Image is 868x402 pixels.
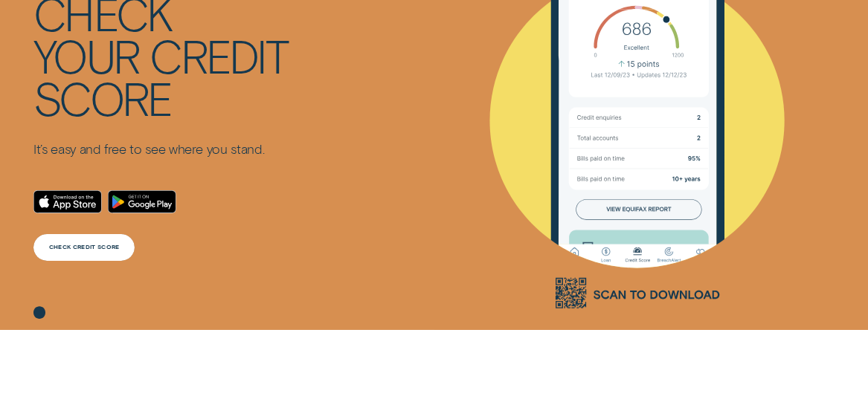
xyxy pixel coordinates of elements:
[108,190,177,213] a: Android App on Google Play
[33,77,171,120] div: score
[33,140,289,157] p: It’s easy and free to see where you stand.
[150,35,288,77] div: credit
[33,35,139,77] div: your
[33,190,103,213] a: Download on the App Store
[33,234,135,262] a: CHECK CREDIT SCORE
[49,244,120,250] div: CHECK CREDIT SCORE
